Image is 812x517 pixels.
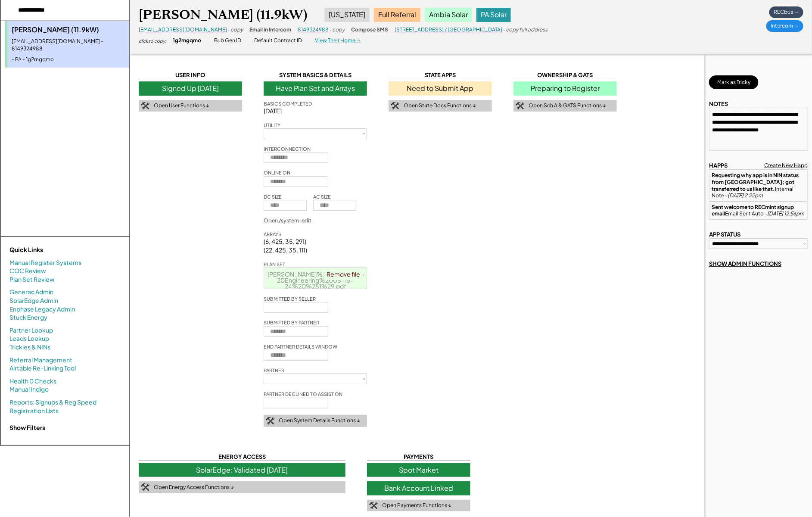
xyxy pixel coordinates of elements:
[324,8,370,22] div: [US_STATE]
[139,81,242,95] div: Signed Up [DATE]
[529,102,606,109] div: Open Sch A & GATS Functions ↓
[502,26,548,34] div: - copy full address
[9,356,72,364] a: Referral Management
[9,313,47,322] a: Stuck Energy
[12,25,125,34] div: [PERSON_NAME] (11.9kW)
[264,391,342,397] div: PARTNER DECLINED TO ASSIST ON
[313,193,331,200] div: AC SIZE
[249,26,291,34] div: Email in Intercom
[367,453,470,461] div: PAYMENTS
[425,8,472,22] div: Ambia Solar
[9,364,76,373] a: Airtable Re-Linking Tool
[9,377,56,386] a: Health 0 Checks
[329,26,345,34] div: - copy
[9,305,75,314] a: Enphase Legacy Admin
[254,37,302,44] div: Default Contract ID
[264,217,311,224] div: Open /system-edit
[264,107,367,115] div: [DATE]
[154,484,234,491] div: Open Energy Access Functions ↓
[766,20,803,32] div: Intercom →
[298,26,329,33] a: 8149324988
[369,502,378,510] img: tool-icon.png
[389,81,492,95] div: Need to Submit App
[264,367,284,374] div: PARTNER
[214,37,241,44] div: Bub Gen ID
[709,100,728,108] div: NOTES
[264,122,280,128] div: UTILITY
[139,26,227,33] a: [EMAIL_ADDRESS][DOMAIN_NAME]
[9,424,45,431] strong: Show Filters
[382,502,451,509] div: Open Payments Functions ↓
[264,261,285,268] div: PLAN SET
[367,481,470,495] div: Bank Account Linked
[513,81,617,95] div: Preparing to Register
[264,319,319,326] div: SUBMITTED BY PARTNER
[767,210,804,217] em: [DATE] 12:56pm
[139,453,345,461] div: ENERGY ACCESS
[728,192,763,199] em: [DATE] 2:22pm
[9,407,59,415] a: Registration Lists
[9,275,55,284] a: Plan Set Review
[324,268,363,280] a: Remove file
[351,26,388,34] div: Compose SMS
[9,385,49,394] a: Manual Indigo
[227,26,243,34] div: - copy
[264,71,367,79] div: SYSTEM BASICS & DETAILS
[12,56,125,63] div: - PA - 1g2mgqmo
[9,246,96,254] div: Quick Links
[139,71,242,79] div: USER INFO
[154,102,209,109] div: Open User Functions ↓
[141,483,149,491] img: tool-icon.png
[374,8,420,22] div: Full Referral
[264,169,290,176] div: ONLINE ON
[764,162,808,169] div: Create New Happ
[709,162,728,169] div: HAPPS
[264,231,281,237] div: ARRAYS
[712,204,805,217] div: Email Sent Auto -
[476,8,511,22] div: PA Solar
[9,258,81,267] a: Manual Register Systems
[264,81,367,95] div: Have Plan Set and Arrays
[9,267,46,275] a: COC Review
[139,38,166,44] div: click to copy:
[264,100,312,107] div: BASICS COMPLETED
[9,296,58,305] a: SolarEdge Admin
[264,146,311,152] div: INTERCONNECTION
[173,37,201,44] div: 1g2mgqmo
[264,193,282,200] div: DC SIZE
[268,270,364,290] a: [PERSON_NAME]%20Camberg%20Engineering%2008-15-24%20%281%29.pdf
[264,343,337,350] div: END PARTNER DETAILS WINDOW
[9,334,49,343] a: Leads Lookup
[139,463,345,477] div: SolarEdge: Validated [DATE]
[264,237,307,254] div: (6, 425, 35, 291) (22, 425, 35, 111)
[9,326,53,335] a: Partner Lookup
[391,102,399,110] img: tool-icon.png
[315,37,361,44] div: View Their Home →
[709,260,781,268] div: SHOW ADMIN FUNCTIONS
[12,38,125,53] div: [EMAIL_ADDRESS][DOMAIN_NAME] - 8149324988
[709,230,740,238] div: APP STATUS
[769,6,803,18] div: RECbus →
[513,71,617,79] div: OWNERSHIP & GATS
[266,417,274,425] img: tool-icon.png
[279,417,360,424] div: Open System Details Functions ↓
[516,102,524,110] img: tool-icon.png
[141,102,149,110] img: tool-icon.png
[264,296,316,302] div: SUBMITTED BY SELLER
[389,71,492,79] div: STATE APPS
[139,6,307,23] div: [PERSON_NAME] (11.9kW)
[367,463,470,477] div: Spot Market
[395,26,502,33] a: [STREET_ADDRESS] / [GEOGRAPHIC_DATA]
[712,172,805,199] div: Internal Note -
[712,204,795,217] strong: Sent welcome to RECmint signup email
[404,102,476,109] div: Open State Docs Functions ↓
[709,75,759,89] button: Mark as Tricky
[9,398,96,407] a: Reports: Signups & Reg Speed
[712,172,800,192] strong: Requesting why app is in NIN status from [GEOGRAPHIC_DATA]; got transferred to us like that.
[9,343,50,352] a: Trickies & NINs
[9,288,53,296] a: Generac Admin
